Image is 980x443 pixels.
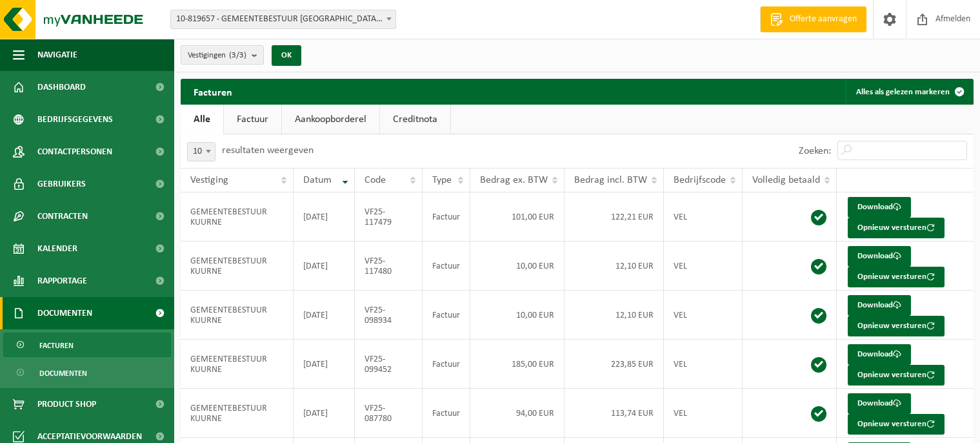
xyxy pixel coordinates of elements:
td: 12,10 EUR [565,242,664,291]
td: Factuur [423,242,470,291]
button: Alles als gelezen markeren [846,79,972,105]
span: Vestigingen [188,46,246,65]
button: Vestigingen(3/3) [181,45,264,65]
td: 12,10 EUR [565,291,664,340]
a: Documenten [3,360,171,385]
td: [DATE] [294,192,355,242]
button: Opnieuw versturen [848,365,945,386]
td: 10,00 EUR [470,291,565,340]
a: Creditnota [380,105,450,134]
button: OK [272,45,301,66]
a: Offerte aanvragen [760,6,866,32]
td: VF25-117479 [355,192,422,242]
span: Offerte aanvragen [786,13,860,26]
span: 10-819657 - GEMEENTEBESTUUR KUURNE - KUURNE [171,10,395,28]
a: Download [848,393,911,414]
td: 122,21 EUR [565,192,664,242]
span: Product Shop [37,388,96,420]
span: Documenten [37,297,92,329]
td: GEMEENTEBESTUUR KUURNE [181,242,294,291]
span: Vestiging [190,175,228,185]
span: Volledig betaald [752,175,820,185]
td: GEMEENTEBESTUUR KUURNE [181,340,294,389]
td: GEMEENTEBESTUUR KUURNE [181,291,294,340]
a: Download [848,197,911,218]
td: Factuur [423,389,470,438]
button: Opnieuw versturen [848,316,945,336]
td: Factuur [423,192,470,242]
a: Download [848,344,911,365]
td: 10,00 EUR [470,242,565,291]
td: VF25-098934 [355,291,422,340]
a: Download [848,295,911,316]
td: [DATE] [294,242,355,291]
button: Opnieuw versturen [848,218,945,238]
td: Factuur [423,291,470,340]
td: GEMEENTEBESTUUR KUURNE [181,192,294,242]
td: 113,74 EUR [565,389,664,438]
span: Facturen [39,333,74,358]
span: 10 [187,142,215,161]
td: [DATE] [294,291,355,340]
span: Contracten [37,200,88,232]
td: VEL [664,340,743,389]
h2: Facturen [181,79,245,104]
span: 10-819657 - GEMEENTEBESTUUR KUURNE - KUURNE [170,10,396,29]
td: 185,00 EUR [470,340,565,389]
label: resultaten weergeven [222,145,314,156]
count: (3/3) [229,51,246,59]
td: VEL [664,242,743,291]
span: Bedrag incl. BTW [574,175,647,185]
td: 101,00 EUR [470,192,565,242]
td: VEL [664,291,743,340]
td: [DATE] [294,340,355,389]
span: 10 [188,143,215,161]
td: VEL [664,192,743,242]
span: Bedrag ex. BTW [480,175,548,185]
span: Datum [303,175,332,185]
span: Contactpersonen [37,136,112,168]
td: 94,00 EUR [470,389,565,438]
td: [DATE] [294,389,355,438]
iframe: chat widget [6,415,215,443]
span: Rapportage [37,265,87,297]
span: Code [365,175,386,185]
button: Opnieuw versturen [848,414,945,435]
span: Gebruikers [37,168,86,200]
span: Navigatie [37,39,77,71]
span: Kalender [37,232,77,265]
label: Zoeken: [799,146,831,156]
td: GEMEENTEBESTUUR KUURNE [181,389,294,438]
span: Dashboard [37,71,86,103]
td: Factuur [423,340,470,389]
td: VF25-117480 [355,242,422,291]
td: VEL [664,389,743,438]
a: Aankoopborderel [282,105,379,134]
button: Opnieuw versturen [848,267,945,287]
a: Factuur [224,105,281,134]
span: Type [432,175,452,185]
td: VF25-099452 [355,340,422,389]
a: Download [848,246,911,267]
span: Bedrijfsgegevens [37,103,113,136]
a: Facturen [3,333,171,357]
span: Bedrijfscode [674,175,726,185]
td: 223,85 EUR [565,340,664,389]
a: Alle [181,105,223,134]
td: VF25-087780 [355,389,422,438]
span: Documenten [39,361,87,386]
